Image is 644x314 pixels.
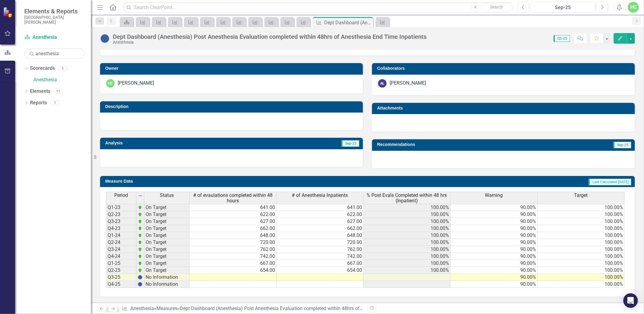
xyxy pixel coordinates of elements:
td: 100.00% [538,232,625,239]
td: 90.00% [451,267,538,274]
div: 11 [53,89,63,94]
div: HC [106,79,115,88]
td: 662.00 [190,225,277,232]
td: 90.00% [451,239,538,246]
img: zOikAAAAAElFTkSuQmCC [138,261,143,266]
div: [PERSON_NAME] [118,80,154,87]
td: On Target [144,232,190,239]
span: Q3-25 [554,35,570,42]
span: Last Calculated [DATE] [589,179,631,185]
td: 100.00% [538,225,625,232]
div: [PERSON_NAME] [390,80,426,87]
td: 100.00% [364,253,451,260]
div: Anesthesia [113,40,427,45]
td: 662.00 [277,225,364,232]
td: 90.00% [451,232,538,239]
img: No Information [100,34,110,43]
small: [GEOGRAPHIC_DATA][PERSON_NAME] [24,15,85,25]
td: 648.00 [190,232,277,239]
td: On Target [144,246,190,253]
td: Q4-24 [106,253,136,260]
td: 720.00 [277,239,364,246]
td: Q2-24 [106,239,136,246]
td: 100.00% [364,225,451,232]
td: Q1-23 [106,204,136,211]
td: 654.00 [277,267,364,274]
td: 100.00% [364,239,451,246]
td: On Target [144,267,190,274]
h3: Description [105,104,360,109]
h3: Attachments [377,106,632,110]
span: Warning [485,193,503,198]
td: 90.00% [451,253,538,260]
img: zOikAAAAAElFTkSuQmCC [138,247,143,252]
td: Q3-23 [106,218,136,225]
td: 90.00% [451,281,538,288]
td: Q4-25 [106,281,136,288]
td: On Target [144,211,190,218]
img: zOikAAAAAElFTkSuQmCC [138,233,143,238]
td: 100.00% [538,267,625,274]
td: 100.00% [538,204,625,211]
td: 648.00 [277,232,364,239]
td: 641.00 [277,204,364,211]
td: Q1-25 [106,260,136,267]
img: zOikAAAAAElFTkSuQmCC [138,219,143,224]
td: No Information [144,274,190,281]
td: 100.00% [538,246,625,253]
span: Elements & Reports [24,8,85,15]
td: 100.00% [538,281,625,288]
h3: Owner [105,66,360,71]
img: zOikAAAAAElFTkSuQmCC [138,240,143,245]
td: 100.00% [538,253,625,260]
td: On Target [144,218,190,225]
button: Sep-25 [531,2,595,13]
td: Q3-24 [106,246,136,253]
td: On Target [144,260,190,267]
span: Search [490,5,503,9]
img: zOikAAAAAElFTkSuQmCC [138,205,143,210]
td: 720.00 [190,239,277,246]
td: 742.00 [190,253,277,260]
td: 667.00 [190,260,277,267]
span: % Post Evals Completed within 48 hrs (Inpatient) [365,193,449,203]
td: 90.00% [451,260,538,267]
h3: Analysis [105,141,229,145]
td: No Information [144,281,190,288]
img: zOikAAAAAElFTkSuQmCC [138,254,143,259]
img: BgCOk07PiH71IgAAAABJRU5ErkJggg== [138,275,143,280]
a: Measures [156,306,177,311]
span: # of evaulations completed within 48 hours [191,193,275,203]
td: 742.00 [277,253,364,260]
img: ClearPoint Strategy [3,7,14,18]
td: 90.00% [451,225,538,232]
button: HC [628,2,639,13]
td: 90.00% [451,246,538,253]
td: 100.00% [364,260,451,267]
img: zOikAAAAAElFTkSuQmCC [138,268,143,273]
td: 762.00 [190,246,277,253]
td: 100.00% [538,218,625,225]
span: Target [574,193,588,198]
img: zOikAAAAAElFTkSuQmCC [138,212,143,217]
td: 90.00% [451,274,538,281]
div: 1 [50,100,60,106]
td: 100.00% [538,274,625,281]
td: On Target [144,225,190,232]
div: Dept Dashboard (Anesthesia) Post Anesthesia Evaluation completed within 48hrs of Anesthesia End T... [324,19,372,26]
td: 641.00 [190,204,277,211]
td: On Target [144,204,190,211]
td: 100.00% [364,211,451,218]
td: Q4-23 [106,225,136,232]
td: 667.00 [277,260,364,267]
td: 100.00% [364,267,451,274]
img: BgCOk07PiH71IgAAAABJRU5ErkJggg== [138,282,143,287]
h3: Measure Data [105,179,311,184]
a: Scorecards [30,65,55,72]
a: Anesthesia [24,34,85,41]
td: 100.00% [538,211,625,218]
div: Dept Dashboard (Anesthesia) Post Anesthesia Evaluation completed within 48hrs of Anesthesia End T... [113,33,427,40]
td: On Target [144,239,190,246]
span: Sep-25 [341,140,359,147]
